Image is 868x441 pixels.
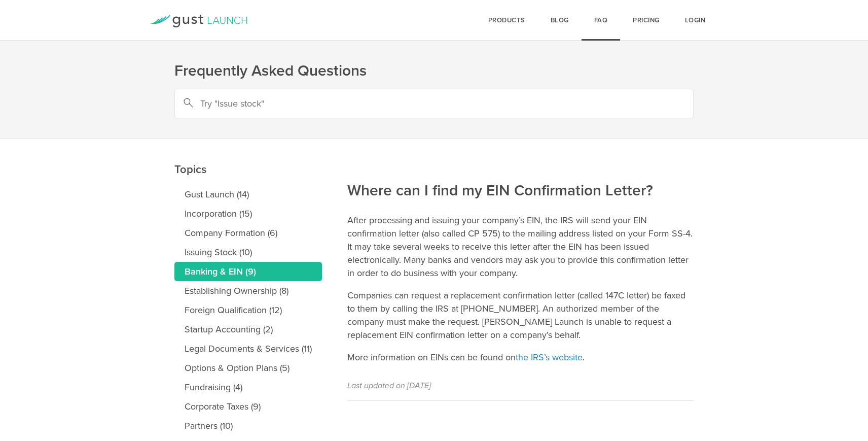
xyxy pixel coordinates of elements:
[347,351,694,364] p: More information on EINs can be found on .
[174,204,322,223] a: Incorporation (15)
[347,112,694,201] h2: Where can I find my EIN Confirmation Letter?
[174,378,322,397] a: Fundraising (4)
[174,416,322,435] a: Partners (10)
[174,300,322,320] a: Foreign Qualification (12)
[174,61,694,81] h1: Frequently Asked Questions
[174,397,322,416] a: Corporate Taxes (9)
[347,289,694,342] p: Companies can request a replacement confirmation letter (called 147C letter) be faxed to them by ...
[174,243,322,262] a: Issuing Stock (10)
[174,262,322,281] a: Banking & EIN (9)
[174,91,322,180] h2: Topics
[174,339,322,358] a: Legal Documents & Services (11)
[174,358,322,378] a: Options & Option Plans (5)
[174,281,322,300] a: Establishing Ownership (8)
[174,223,322,243] a: Company Formation (6)
[516,352,583,363] a: the IRS’s website
[347,379,694,392] p: Last updated on [DATE]
[174,320,322,339] a: Startup Accounting (2)
[174,185,322,204] a: Gust Launch (14)
[347,214,694,280] p: After processing and issuing your company’s EIN, the IRS will send your EIN confirmation letter (...
[174,89,694,118] input: Try "Issue stock"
